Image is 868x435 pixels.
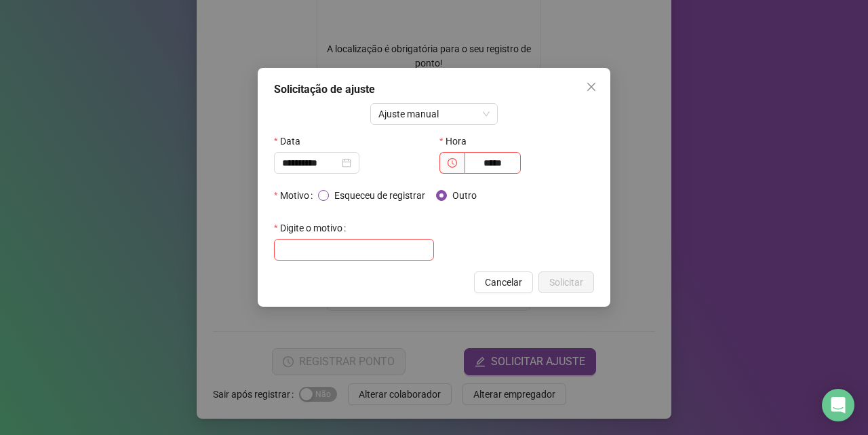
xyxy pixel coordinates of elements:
[580,76,602,98] button: Close
[822,389,854,421] div: Open Intercom Messenger
[485,275,522,290] span: Cancelar
[448,158,457,168] span: clock-circle
[447,188,482,203] span: Outro
[378,104,490,124] span: Ajuste manual
[274,130,309,152] label: Data
[586,81,597,92] span: close
[439,130,475,152] label: Hora
[274,185,318,206] label: Motivo
[274,217,351,239] label: Digite o motivo
[538,271,594,293] button: Solicitar
[274,81,594,98] div: Solicitação de ajuste
[329,188,431,203] span: Esqueceu de registrar
[474,271,533,293] button: Cancelar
